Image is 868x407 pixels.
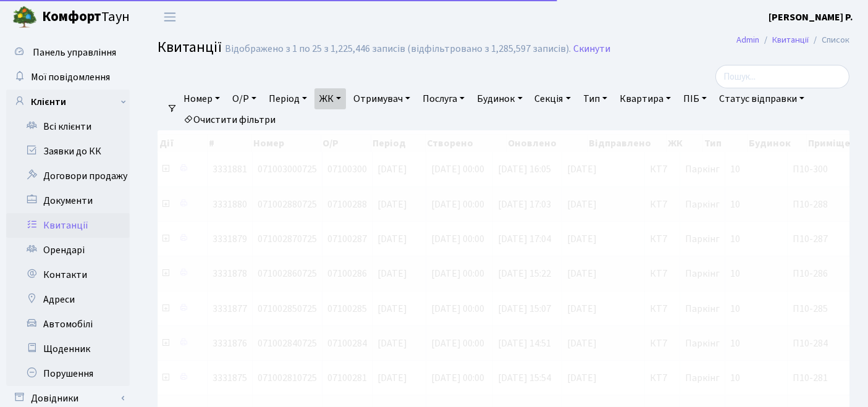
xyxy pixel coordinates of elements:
a: Договори продажу [6,164,130,188]
span: Таун [42,7,130,28]
a: Квитанції [6,213,130,238]
a: Порушення [6,361,130,386]
a: О/Р [227,88,261,109]
a: Послуга [418,88,470,109]
a: Щоденник [6,337,130,361]
a: Автомобілі [6,312,130,337]
img: logo.png [12,5,37,30]
a: Контакти [6,262,130,287]
a: Секція [530,88,576,109]
a: Будинок [472,88,527,109]
a: Всі клієнти [6,114,130,139]
a: ПІБ [678,88,712,109]
a: Скинути [573,43,610,55]
a: Заявки до КК [6,139,130,164]
a: Клієнти [6,90,130,114]
a: Квартира [615,88,676,109]
b: [PERSON_NAME] Р. [769,10,853,24]
li: Список [809,33,849,47]
a: Адреси [6,287,130,312]
a: Квитанції [772,33,809,46]
b: Комфорт [42,7,101,27]
nav: breadcrumb [718,27,868,53]
a: Статус відправки [714,88,809,109]
button: Переключити навігацію [154,7,185,27]
a: [PERSON_NAME] Р. [769,10,853,25]
a: Документи [6,188,130,213]
a: Тип [578,88,612,109]
a: Номер [179,88,225,109]
a: ЖК [314,88,346,109]
span: Квитанції [158,36,222,58]
div: Відображено з 1 по 25 з 1,225,446 записів (відфільтровано з 1,285,597 записів). [225,43,571,55]
span: Панель управління [33,46,116,59]
a: Отримувач [348,88,415,109]
a: Admin [736,33,759,46]
span: Мої повідомлення [31,70,110,84]
a: Орендарі [6,238,130,262]
a: Панель управління [6,40,130,65]
a: Мої повідомлення [6,65,130,90]
input: Пошук... [715,65,849,88]
a: Очистити фільтри [179,109,280,130]
a: Період [264,88,312,109]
